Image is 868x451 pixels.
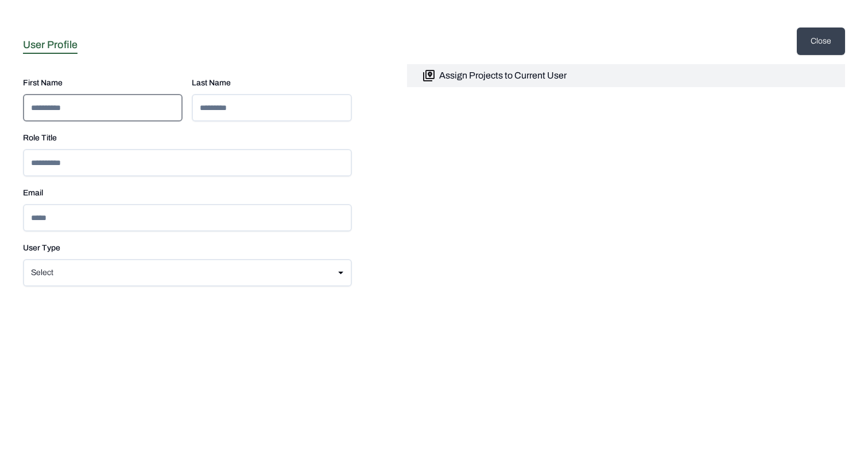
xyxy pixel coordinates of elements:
[423,69,435,83] img: addLayer
[192,79,231,87] label: Last Name
[23,244,60,252] label: User Type
[23,189,43,197] label: Email
[23,37,352,53] p: User Profile
[23,79,63,87] label: First Name
[407,64,845,87] button: Assign Projects to Current User
[439,69,567,83] p: Assign Projects to Current User
[797,28,845,55] button: Close
[23,134,57,142] label: Role Title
